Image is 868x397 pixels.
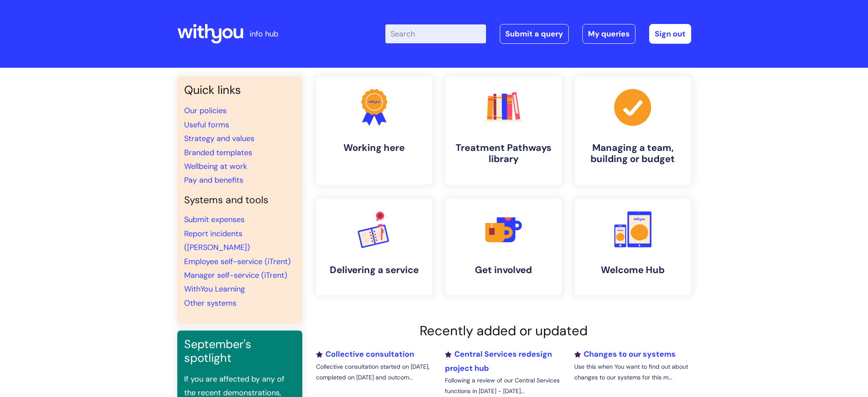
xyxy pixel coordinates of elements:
a: Changes to our systems [574,349,676,359]
h4: Delivering a service [323,265,426,276]
a: Branded templates [184,147,252,158]
h4: Working here [323,142,426,153]
a: Treatment Pathways library [445,76,562,185]
a: Collective consultation [316,349,414,359]
a: My queries [582,24,635,44]
a: Manager self-service (iTrent) [184,270,287,280]
h4: Treatment Pathways library [452,142,555,165]
a: Wellbeing at work [184,161,247,171]
h4: Get involved [452,265,555,276]
a: Submit expenses [184,214,245,225]
a: Welcome Hub [575,198,691,295]
a: Report incidents ([PERSON_NAME]) [184,229,250,253]
a: Strategy and values [184,133,254,144]
a: Submit a query [500,24,569,44]
h3: Quick links [184,83,295,97]
div: | - [385,24,691,44]
a: Delivering a service [316,198,433,295]
h4: Welcome Hub [582,265,684,276]
h4: Systems and tools [184,194,295,206]
p: info hub [250,27,278,41]
a: Central Services redesign project hub [445,349,552,373]
a: Useful forms [184,120,229,130]
a: WithYou Learning [184,284,245,294]
h4: Managing a team, building or budget [582,142,684,165]
a: Managing a team, building or budget [575,76,691,185]
p: Use this when You want to find out about changes to our systems for this m... [574,361,691,383]
input: Search [385,24,486,43]
a: Pay and benefits [184,175,243,185]
p: Following a review of our Central Services functions in [DATE] - [DATE]... [445,375,561,397]
a: Working here [316,76,433,185]
h3: September's spotlight [184,337,295,365]
p: Collective consultation started on [DATE], completed on [DATE] and outcom... [316,361,433,383]
a: Our policies [184,105,227,116]
h2: Recently added or updated [316,323,691,339]
a: Get involved [445,198,562,295]
a: Employee self-service (iTrent) [184,256,291,267]
a: Other systems [184,298,236,308]
a: Sign out [649,24,691,44]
